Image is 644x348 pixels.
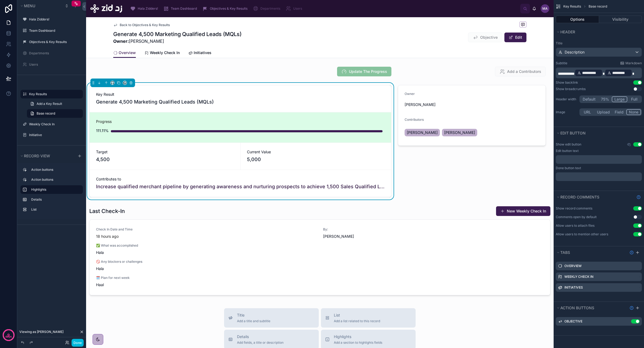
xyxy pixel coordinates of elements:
[564,285,583,290] label: Initiatives
[589,4,607,9] span: Base record
[556,97,577,101] label: Header width
[321,308,416,328] button: ListAdd a list related to this record
[556,110,577,114] label: Image
[96,125,109,136] div: 111.11%
[29,29,80,33] label: Team Dashboard
[334,313,380,318] span: List
[19,152,74,160] button: Record view
[90,4,122,13] img: App logo
[556,48,642,57] button: Description
[560,195,599,199] span: Record comments
[504,33,526,42] button: Edit
[96,149,234,155] span: Target
[564,275,593,279] label: Weekly Check In
[24,154,50,158] span: Record view
[113,38,129,44] strong: Owner:
[556,206,592,211] div: Show record comments
[580,109,595,115] button: URL
[556,172,642,181] div: scrollable content
[113,23,170,27] a: Back to Objectives & Key Results
[7,332,10,338] p: 9
[627,96,641,102] button: Full
[119,50,136,55] span: Overview
[129,4,162,13] a: Hala Zidders!
[556,28,639,36] button: Header
[334,334,382,339] span: Highlights
[29,92,80,96] label: Key Results
[334,319,380,323] span: Add a list related to this record
[113,30,242,38] h1: Generate 4,500 Marketing Qualified Leads (MQLs)
[556,68,642,78] div: scrollable content
[251,4,284,13] a: Departments
[556,155,642,164] div: scrollable content
[96,156,234,163] span: 4,500
[72,339,84,347] button: Done
[595,109,612,115] button: Upload
[626,109,641,115] button: None
[565,49,585,55] span: Description
[247,149,385,155] span: Current Value
[31,207,79,212] label: List
[188,48,211,59] a: Initiatives
[194,50,211,55] span: Initiatives
[556,129,639,137] button: Edit button
[556,61,567,65] label: Subtitle
[29,51,80,55] a: Departments
[556,41,642,45] label: Title
[162,4,201,13] a: Team Dashboard
[31,187,79,192] label: Highlights
[556,166,581,170] label: Done button text
[556,249,627,256] button: Tabs
[237,334,284,339] span: Details
[29,40,80,44] label: Objectives & Key Results
[17,163,86,219] div: scrollable content
[113,48,136,58] a: Overview
[560,250,570,255] span: Tabs
[31,168,79,172] label: Action buttons
[556,304,627,312] button: Action buttons
[201,4,251,13] a: Objectives & Key Results
[284,4,306,13] a: Users
[556,223,595,228] div: Allow users to attach files
[237,313,270,318] span: Title
[37,102,62,106] span: Add a Key Result
[247,156,385,163] span: 5,000
[120,23,170,27] span: Back to Objectives & Key Results
[560,131,586,135] span: Edit button
[210,6,247,11] span: Objectives & Key Results
[625,61,642,65] span: Markdown
[556,215,597,219] div: Comments open by default
[96,176,385,182] span: Contributes to
[542,6,548,11] span: MA
[31,177,79,182] label: Action buttons
[556,80,578,85] div: Show backlink
[564,264,582,268] label: Overview
[620,61,642,65] a: Markdown
[96,119,385,124] span: Progress
[96,98,385,106] span: Generate 4,500 Marketing Qualified Leads (MQLs)
[19,330,63,334] span: Viewing as [PERSON_NAME]
[31,197,79,202] label: Details
[237,319,270,323] span: Add a title and subtitle
[629,306,634,310] svg: Show help information
[560,306,594,310] span: Action buttons
[560,30,575,34] span: Header
[580,96,598,102] button: Default
[636,195,641,199] svg: Show help information
[556,232,608,236] div: Allow users to mention other users
[599,16,642,23] button: Visibility
[126,3,520,15] div: scrollable content
[29,17,80,22] label: Hala Zidders!
[237,340,284,345] span: Add fields, a title or description
[29,62,80,67] label: Users
[37,111,55,116] span: Base record
[171,6,197,11] span: Team Dashboard
[113,38,242,44] span: [PERSON_NAME]
[556,142,581,147] label: Show edit button
[96,92,385,97] span: Key Result
[138,6,158,11] span: Hala Zidders!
